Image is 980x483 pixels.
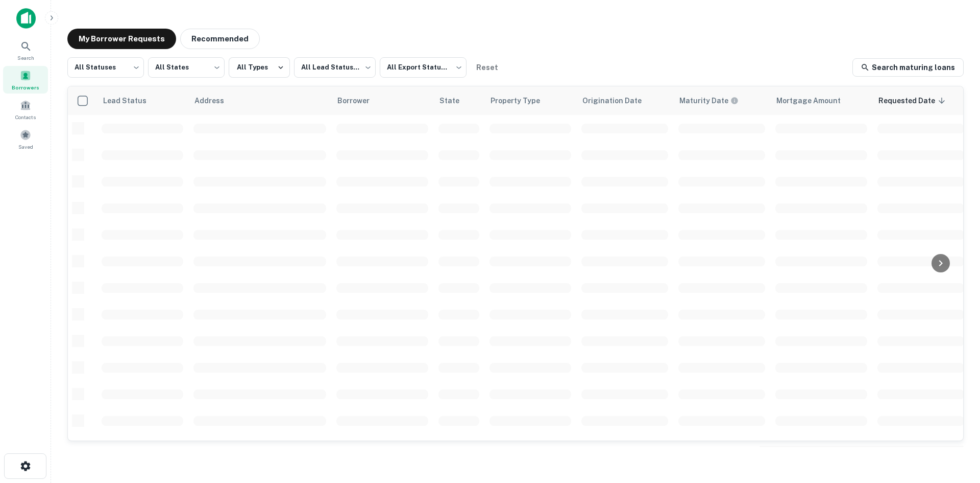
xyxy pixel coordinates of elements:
span: Saved [18,143,33,151]
div: All Statuses [67,54,144,81]
a: Search [3,36,48,64]
th: Lead Status [96,86,188,115]
button: Recommended [180,29,260,49]
th: Requested Date [872,86,969,115]
a: Contacts [3,96,48,123]
span: Origination Date [582,95,655,107]
th: Mortgage Amount [770,86,872,115]
span: Mortgage Amount [776,95,854,107]
span: Search [17,54,34,62]
div: All Lead Statuses [294,54,376,81]
th: Maturity dates displayed may be estimated. Please contact the lender for the most accurate maturi... [673,86,770,115]
a: Saved [3,125,48,153]
span: Borrower [337,95,383,107]
span: State [439,95,473,107]
button: All Types [229,57,290,78]
img: capitalize-icon.png [16,8,36,29]
a: Borrowers [3,66,48,94]
a: Search maturing loans [852,58,964,77]
button: My Borrower Requests [67,29,176,49]
button: Reset [471,57,503,78]
iframe: Chat Widget [929,401,980,450]
span: Maturity dates displayed may be estimated. Please contact the lender for the most accurate maturi... [679,95,752,106]
th: Address [188,86,331,115]
h6: Maturity Date [679,95,728,106]
th: State [433,86,484,115]
span: Borrowers [12,83,39,91]
span: Lead Status [103,95,160,107]
th: Property Type [484,86,576,115]
span: Address [194,95,237,107]
span: Property Type [491,95,553,107]
span: Contacts [15,113,36,121]
div: Maturity dates displayed may be estimated. Please contact the lender for the most accurate maturi... [679,95,739,106]
th: Borrower [331,86,433,115]
span: Requested Date [878,95,948,107]
div: All States [148,54,225,81]
div: All Export Statuses [380,54,467,81]
th: Origination Date [576,86,673,115]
